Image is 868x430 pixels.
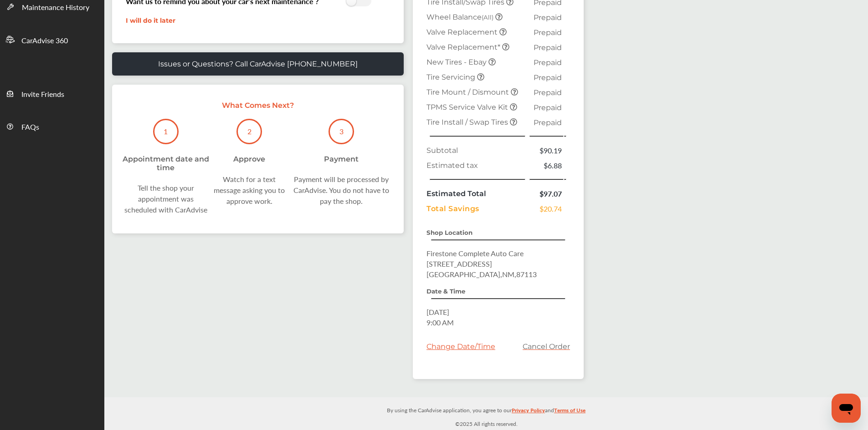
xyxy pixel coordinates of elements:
[424,143,529,158] td: Subtotal
[426,288,465,295] strong: Date & Time
[426,103,510,111] span: TPMS Service Valve Kit
[426,229,473,236] strong: Shop Location
[426,269,537,279] span: [GEOGRAPHIC_DATA] , NM , 87113
[426,118,510,126] span: Tire Install / Swap Tires
[529,201,564,216] td: $20.74
[426,248,524,258] span: Firestone Complete Auto Care
[426,58,488,66] span: New Tires - Ebay
[21,89,64,101] span: Invite Friends
[22,2,89,14] span: Maintenance History
[523,342,570,351] a: Cancel Order
[104,397,868,430] div: © 2025 All rights reserved.
[426,258,492,269] span: [STREET_ADDRESS]
[21,35,68,47] span: CarAdvise 360
[529,186,564,201] td: $97.07
[426,13,495,21] span: Wheel Balance
[426,28,499,36] span: Valve Replacement
[104,405,868,415] p: By using the CarAdvise application, you agree to our and
[534,73,562,82] span: Prepaid
[424,201,529,216] td: Total Savings
[482,14,493,21] small: (All)
[534,103,562,112] span: Prepaid
[426,88,511,96] span: Tire Mount / Dismount
[21,121,39,133] span: FAQs
[529,143,564,158] td: $90.19
[324,155,359,163] div: Payment
[534,118,562,127] span: Prepaid
[534,28,562,37] span: Prepaid
[247,126,252,137] p: 2
[426,73,477,81] span: Tire Servicing
[164,126,168,137] p: 1
[534,13,562,22] span: Prepaid
[426,317,454,328] span: 9:00 AM
[426,307,449,317] span: [DATE]
[426,43,502,51] span: Valve Replacement*
[233,155,265,163] div: Approve
[534,43,562,52] span: Prepaid
[534,88,562,97] span: Prepaid
[512,405,545,419] a: Privacy Policy
[158,60,358,68] p: Issues or Questions? Call CarAdvise [PHONE_NUMBER]
[339,126,344,137] p: 3
[424,158,529,173] td: Estimated tax
[554,405,586,419] a: Terms of Use
[424,186,529,201] td: Estimated Total
[832,394,861,423] iframe: Button to launch messaging window
[121,182,211,215] div: Tell the shop your appointment was scheduled with CarAdvise
[112,52,404,76] a: Issues or Questions? Call CarAdvise [PHONE_NUMBER]
[121,155,211,172] div: Appointment date and time
[288,174,395,207] div: Payment will be processed by CarAdvise. You do not have to pay the shop.
[126,16,175,25] a: I will do it later
[529,158,564,173] td: $6.88
[211,174,288,207] div: Watch for a text message asking you to approve work.
[426,342,495,351] div: Change Date/Time
[121,101,395,110] p: What Comes Next?
[534,58,562,67] span: Prepaid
